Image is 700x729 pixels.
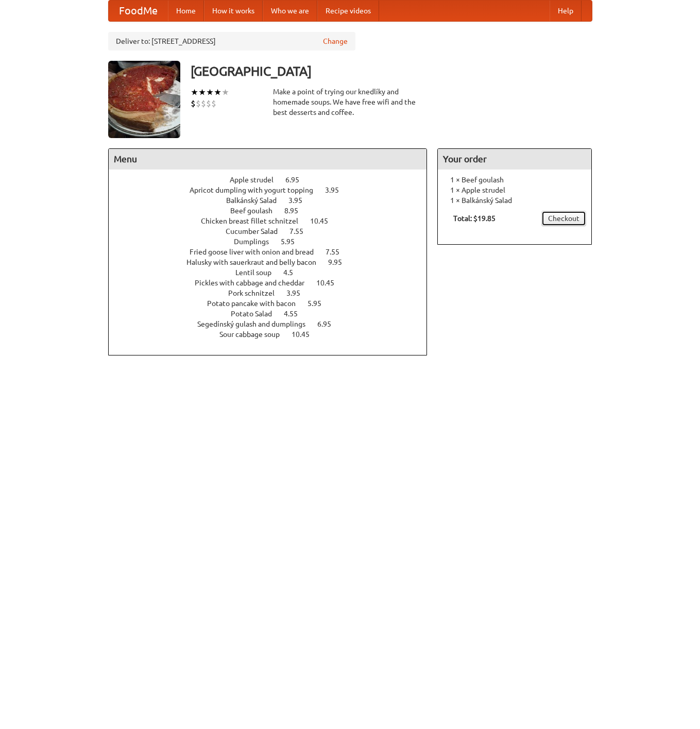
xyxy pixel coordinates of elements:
[214,87,221,98] li: ★
[108,61,180,138] img: angular.jpg
[109,1,168,21] a: FoodMe
[190,186,323,194] span: Apricot dumpling with yogurt topping
[226,196,287,205] span: Balkánský Salad
[206,98,211,109] li: $
[190,248,324,256] span: Fried goose liver with onion and bread
[263,1,317,21] a: Who we are
[453,214,496,223] b: Total: $19.85
[284,310,308,318] span: 4.55
[195,279,315,287] span: Pickles with cabbage and cheddar
[316,279,345,287] span: 10.45
[286,289,311,297] span: 3.95
[201,217,309,225] span: Chicken breast fillet schnitzel
[168,1,204,21] a: Home
[201,98,206,109] li: $
[438,149,591,169] h4: Your order
[283,268,303,277] span: 4.5
[281,238,305,246] span: 5.95
[317,1,379,21] a: Recipe videos
[235,268,312,277] a: Lentil soup 4.5
[197,320,316,328] span: Segedínský gulash and dumplings
[108,32,355,50] div: Deliver to: [STREET_ADDRESS]
[191,61,592,81] h3: [GEOGRAPHIC_DATA]
[317,320,342,328] span: 6.95
[211,98,216,109] li: $
[109,149,427,169] h4: Menu
[284,207,309,215] span: 8.95
[197,320,350,328] a: Segedínský gulash and dumplings 6.95
[230,207,317,215] a: Beef goulash 8.95
[230,176,318,184] a: Apple strudel 6.95
[204,1,263,21] a: How it works
[198,87,206,98] li: ★
[443,175,586,185] li: 1 × Beef goulash
[234,238,279,246] span: Dumplings
[196,98,201,109] li: $
[285,176,310,184] span: 6.95
[231,310,317,318] a: Potato Salad 4.55
[219,330,329,338] a: Sour cabbage soup 10.45
[541,211,586,226] a: Checkout
[219,330,290,338] span: Sour cabbage soup
[231,310,282,318] span: Potato Salad
[230,176,284,184] span: Apple strudel
[207,299,306,308] span: Potato pancake with bacon
[292,330,320,338] span: 10.45
[230,207,283,215] span: Beef goulash
[323,36,348,46] a: Change
[289,227,314,235] span: 7.55
[443,185,586,195] li: 1 × Apple strudel
[186,258,361,266] a: Halusky with sauerkraut and belly bacon 9.95
[325,186,349,194] span: 3.95
[226,227,288,235] span: Cucumber Salad
[191,98,196,109] li: $
[308,299,332,308] span: 5.95
[201,217,347,225] a: Chicken breast fillet schnitzel 10.45
[288,196,313,205] span: 3.95
[226,227,322,235] a: Cucumber Salad 7.55
[328,258,352,266] span: 9.95
[221,87,229,98] li: ★
[443,195,586,206] li: 1 × Balkánský Salad
[235,268,282,277] span: Lentil soup
[195,279,353,287] a: Pickles with cabbage and cheddar 10.45
[310,217,338,225] span: 10.45
[186,258,327,266] span: Halusky with sauerkraut and belly bacon
[191,87,198,98] li: ★
[206,87,214,98] li: ★
[550,1,582,21] a: Help
[226,196,321,205] a: Balkánský Salad 3.95
[228,289,285,297] span: Pork schnitzel
[190,186,358,194] a: Apricot dumpling with yogurt topping 3.95
[326,248,350,256] span: 7.55
[228,289,319,297] a: Pork schnitzel 3.95
[190,248,358,256] a: Fried goose liver with onion and bread 7.55
[207,299,340,308] a: Potato pancake with bacon 5.95
[273,87,428,117] div: Make a point of trying our knedlíky and homemade soups. We have free wifi and the best desserts a...
[234,238,314,246] a: Dumplings 5.95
